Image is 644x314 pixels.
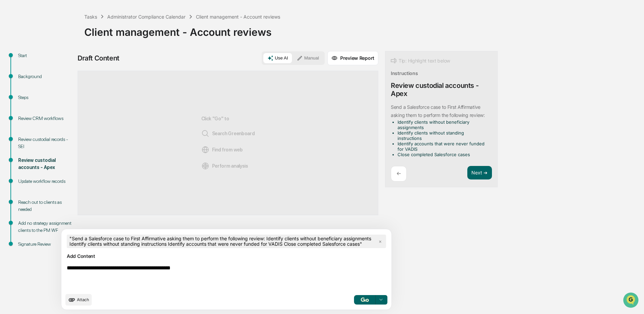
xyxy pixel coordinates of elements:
[18,94,74,101] div: Steps
[67,235,386,248] div: "​Send a Salesforce case to First Affirmative asking them to perform the following review: Identi...
[7,86,18,96] img: Jack Rasmussen
[105,74,123,82] button: See all
[622,292,641,310] iframe: Open customer support
[391,70,418,76] div: Instructions
[4,130,45,142] a: 🔎Data Lookup
[84,21,641,38] div: Client management - Account reviews
[77,297,89,302] span: Attach
[327,51,378,65] button: Preview Report
[67,235,378,248] span: "​Send a Salesforce case to First Affirmative asking them to perform the following review: Identi...
[30,58,93,64] div: We're available if you need us!
[293,53,323,63] button: Manual
[397,170,401,177] p: ←
[30,52,111,58] div: Start new chat
[49,121,54,126] div: 🗄️
[60,92,74,97] span: [DATE]
[65,252,387,260] div: Add Content
[467,166,492,180] button: Next ➔
[14,52,26,64] img: 8933085812038_c878075ebb4cc5468115_72.jpg
[13,92,19,98] img: 1746055101610-c473b297-6a78-478c-a979-82029cc54cd1
[7,52,19,64] img: 1746055101610-c473b297-6a78-478c-a979-82029cc54cd1
[201,146,243,154] span: Find from web
[398,130,489,141] li: Identify clients without standing instructions
[391,57,450,65] div: Tip: Highlight text below
[18,52,74,59] div: Start
[56,120,84,127] span: Attestations
[391,81,492,98] div: Review custodial accounts - Apex
[7,121,12,126] div: 🖐️
[84,14,97,20] div: Tasks
[201,162,209,170] img: Analysis
[18,73,74,80] div: Background
[354,295,376,305] button: Go
[46,117,86,129] a: 🗄️Attestations
[201,146,209,154] img: Web
[56,92,58,97] span: •
[107,14,185,20] div: Administrator Compliance Calendar
[201,129,209,138] img: Search
[201,162,248,170] span: Perform analysis
[18,178,74,185] div: Update workflow records
[7,14,123,25] p: How can we help?
[391,104,485,118] p: ​Send a Salesforce case to First Affirmative asking them to perform the following review:
[398,119,489,130] li: Identify clients without beneficiary assignments
[361,297,369,302] img: Go
[18,115,74,122] div: Review CRM workflows
[201,129,255,138] span: Search Greenboard
[398,141,489,152] li: Identify accounts that were never funded for VADIS
[201,82,255,204] div: Click "Go" to
[18,157,74,171] div: Review custodial accounts - Apex
[398,152,489,157] li: Close completed Salesforce cases
[18,241,74,248] div: Signature Review
[21,92,55,97] span: [PERSON_NAME]
[18,220,74,234] div: Add no strategy assignment clients to the PM WF
[4,117,46,129] a: 🖐️Preclearance
[48,149,82,154] a: Powered byPylon
[376,237,384,246] span: ×
[67,149,82,154] span: Pylon
[7,75,45,80] div: Past conversations
[78,54,119,62] div: Draft Content
[13,133,42,140] span: Data Lookup
[65,294,92,306] button: upload document
[18,199,74,213] div: Reach out to clients as needed
[196,14,280,20] div: Client management - Account reviews
[13,120,43,127] span: Preclearance
[7,134,12,139] div: 🔎
[263,53,292,63] button: Use AI
[18,136,74,150] div: Review custodial records - SEI
[115,54,123,62] button: Start new chat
